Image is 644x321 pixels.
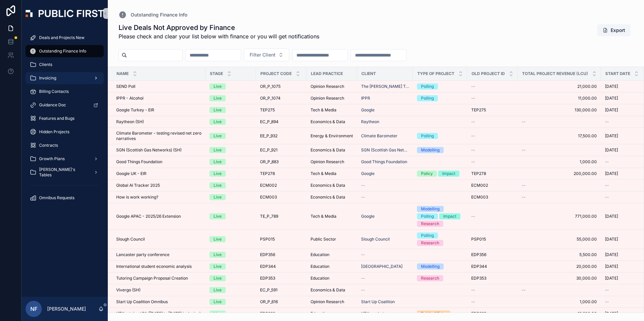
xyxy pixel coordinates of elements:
span: Opinion Research [311,84,344,89]
a: Google [361,171,409,176]
a: Polling [417,133,463,139]
span: [DATE] [605,252,618,257]
span: TEP278 [471,171,486,176]
a: Live [210,107,252,113]
a: 17,500.00 [522,133,597,139]
a: Billing Contacts [26,85,104,98]
a: -- [522,119,597,124]
a: Google [361,171,375,176]
span: [DATE] [605,133,618,139]
span: Google APAC - 2025/26 Extension [116,214,181,219]
a: PSP015 [471,237,514,242]
a: TEP275 [260,107,302,113]
span: ECM002 [471,183,488,188]
a: -- [471,84,514,89]
span: [GEOGRAPHIC_DATA] [361,264,402,269]
span: ECM003 [260,194,277,200]
a: Google [361,107,375,113]
a: Modelling [417,147,463,153]
a: EE_P_932 [260,133,302,139]
span: OR_P_1074 [260,96,281,101]
span: EDP344 [471,264,487,269]
a: Live [210,119,252,125]
div: Live [214,95,222,101]
div: Modelling [421,263,440,270]
div: Live [214,263,222,270]
a: Polling [417,95,463,101]
span: -- [471,214,475,219]
a: ModellingPollingImpactResearch [417,206,463,227]
a: Raytheon [361,119,379,124]
a: -- [361,194,409,200]
span: [DATE] [605,147,618,153]
img: App logo [26,10,104,17]
a: Economics & Data [311,183,353,188]
span: ECM002 [260,183,277,188]
span: -- [471,119,475,124]
div: Research [421,240,439,246]
a: ECM002 [260,183,302,188]
a: Live [210,252,252,258]
div: Polling [421,233,434,239]
span: EE_P_932 [260,133,278,139]
div: Live [214,275,222,281]
a: Omnibus Requests [26,192,104,204]
a: Live [210,213,252,219]
span: Economics & Data [311,147,345,153]
a: 200,000.00 [522,171,597,176]
div: Live [214,119,222,125]
span: TEP278 [260,171,275,176]
a: ECM003 [471,194,514,200]
a: EDP344 [471,264,514,269]
span: Billing Contacts [39,89,69,94]
a: Live [210,171,252,177]
a: Climate Barometer [361,133,397,139]
a: How is work working? [116,194,201,200]
span: Google [361,214,375,219]
a: Opinion Research [311,84,353,89]
a: -- [471,133,514,139]
div: Live [214,83,222,90]
span: -- [605,183,609,188]
div: Live [214,252,222,258]
a: Clients [26,59,104,71]
span: -- [605,159,609,165]
span: International student economic analysis [116,264,192,269]
a: SGN (Scottish Gas Networks) [361,147,409,153]
span: Opinion Research [311,159,344,165]
span: Hidden Projects [39,129,69,135]
span: [DATE] [605,264,618,269]
a: Economics & Data [311,194,353,200]
span: Google Turkey - EIR [116,107,154,113]
a: Slough Council [116,237,201,242]
span: Climate Barometer - testing revised net zero narratives [116,131,201,141]
span: Public Sector [311,237,336,242]
span: 5,500.00 [522,252,597,257]
span: Invoicing [39,75,56,81]
span: OR_P_1075 [260,84,281,89]
a: Opinion Research [311,159,353,165]
a: SGN (Scottish Gas Networks) (SH) [116,147,201,153]
span: Raytheon (SH) [116,119,144,124]
span: Education [311,252,329,257]
span: Deals and Projects New [39,35,85,40]
a: Climate Barometer [361,133,409,139]
a: [PERSON_NAME]'s Tables [26,166,104,178]
span: -- [471,133,475,139]
span: TEP275 [471,107,486,113]
a: Features and Bugs [26,112,104,124]
span: -- [522,194,526,200]
a: Economics & Data [311,147,353,153]
span: Slough Council [116,237,145,242]
a: -- [361,276,409,281]
span: IPPR [361,96,370,101]
span: Good Things Foundation [116,159,162,165]
a: -- [471,214,514,219]
div: Live [214,182,222,188]
a: Energy & Environment [311,133,353,139]
a: Good Things Foundation [361,159,409,165]
span: PSP015 [260,237,275,242]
